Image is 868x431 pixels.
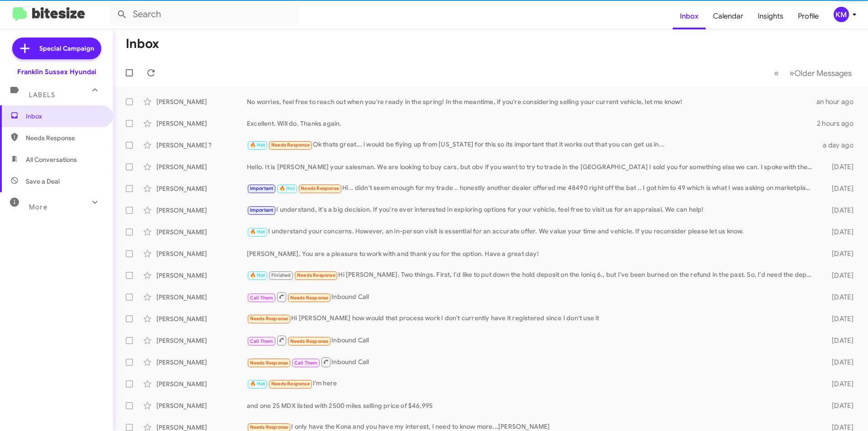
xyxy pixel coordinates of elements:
[817,227,861,237] div: [DATE]
[706,3,750,29] a: Calendar
[271,272,291,278] span: Finished
[791,3,826,29] a: Profile
[26,155,77,164] span: All Conversations
[126,37,159,51] h1: Inbox
[156,141,247,150] div: [PERSON_NAME] ?
[750,3,791,29] a: Insights
[817,184,861,193] div: [DATE]
[297,272,335,278] span: Needs Response
[250,381,265,387] span: 🔥 Hot
[17,67,96,76] div: Franklin Sussex Hyundai
[247,140,817,150] div: Ok thats great... i would be flying up from [US_STATE] for this so its important that it works ou...
[250,295,274,301] span: Call Them
[156,206,247,215] div: [PERSON_NAME]
[247,356,817,368] div: Inbound Call
[769,64,857,82] nav: Page navigation example
[247,97,816,106] div: No worries, feel free to reach out when you're ready in the spring! In the meantime, if you're co...
[673,3,706,29] a: Inbox
[156,358,247,367] div: [PERSON_NAME]
[26,112,103,121] span: Inbox
[156,249,247,258] div: [PERSON_NAME]
[247,291,817,303] div: Inbound Call
[817,336,861,345] div: [DATE]
[156,379,247,388] div: [PERSON_NAME]
[247,335,817,346] div: Inbound Call
[250,229,265,235] span: 🔥 Hot
[247,401,817,410] div: and one 25 MDX listed with 2500 miles selling price of $46,995
[109,4,299,25] input: Search
[290,338,329,344] span: Needs Response
[250,360,288,366] span: Needs Response
[247,270,817,280] div: Hi [PERSON_NAME]. Two things. First, I'd like to put down the hold deposit on the Ioniq 6., but I...
[816,97,861,106] div: an hour ago
[156,336,247,345] div: [PERSON_NAME]
[156,119,247,128] div: [PERSON_NAME]
[12,38,101,59] a: Special Campaign
[247,313,817,324] div: Hi [PERSON_NAME] how would that process work I don't currently have it registered since I don't u...
[769,64,784,82] button: Previous
[294,360,318,366] span: Call Them
[156,271,247,280] div: [PERSON_NAME]
[817,206,861,215] div: [DATE]
[247,227,817,237] div: I understand your concerns. However, an in-person visit is essential for an accurate offer. We va...
[250,338,274,344] span: Call Them
[817,141,861,150] div: a day ago
[250,424,288,430] span: Needs Response
[247,162,817,171] div: Hello. It is [PERSON_NAME] your salesman. We are looking to buy cars, but obv if you want to try ...
[250,316,288,322] span: Needs Response
[29,91,55,99] span: Labels
[290,295,329,301] span: Needs Response
[26,177,60,186] span: Save a Deal
[250,185,274,191] span: Important
[156,97,247,106] div: [PERSON_NAME]
[156,227,247,237] div: [PERSON_NAME]
[817,401,861,410] div: [DATE]
[817,314,861,323] div: [DATE]
[279,185,295,191] span: 🔥 Hot
[156,184,247,193] div: [PERSON_NAME]
[789,67,794,79] span: »
[156,293,247,302] div: [PERSON_NAME]
[784,64,857,82] button: Next
[817,119,861,128] div: 2 hours ago
[247,183,817,194] div: Hi .. didn't seem enough for my trade .. honestly another dealer offered me 48490 right off the b...
[817,271,861,280] div: [DATE]
[794,68,852,78] span: Older Messages
[250,207,274,213] span: Important
[826,7,858,22] button: KM
[26,133,103,142] span: Needs Response
[301,185,339,191] span: Needs Response
[156,401,247,410] div: [PERSON_NAME]
[817,358,861,367] div: [DATE]
[817,162,861,171] div: [DATE]
[817,293,861,302] div: [DATE]
[271,381,310,387] span: Needs Response
[271,142,310,148] span: Needs Response
[156,162,247,171] div: [PERSON_NAME]
[250,142,265,148] span: 🔥 Hot
[250,272,265,278] span: 🔥 Hot
[247,379,817,389] div: I'm here
[29,203,47,211] span: More
[817,379,861,388] div: [DATE]
[247,249,817,258] div: [PERSON_NAME], You are a pleasure to work with and thank you for the option. Have a great day!
[817,249,861,258] div: [DATE]
[834,7,849,22] div: KM
[774,67,779,79] span: «
[39,44,94,53] span: Special Campaign
[156,314,247,323] div: [PERSON_NAME]
[247,119,817,128] div: Excellent. Will do. Thanks again.
[247,205,817,215] div: I understand, it's a big decision. If you're ever interested in exploring options for your vehicl...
